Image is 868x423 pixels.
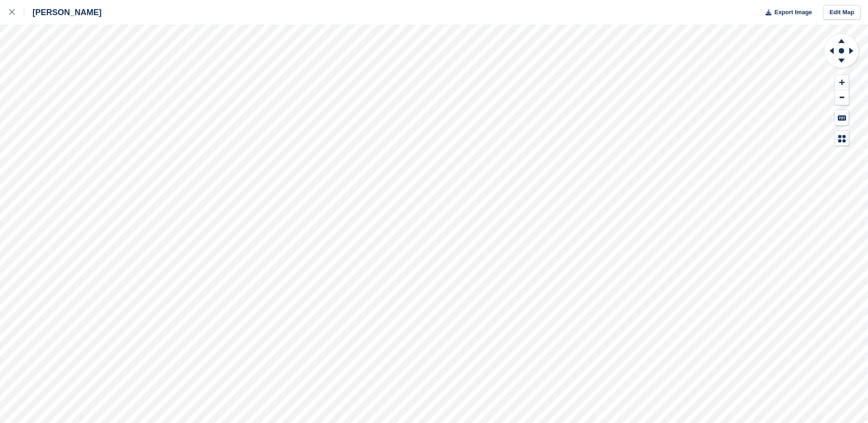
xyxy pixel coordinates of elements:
button: Zoom Out [835,90,849,105]
button: Zoom In [835,75,849,90]
span: Export Image [774,8,812,17]
a: Edit Map [823,5,861,20]
button: Keyboard Shortcuts [835,110,849,125]
button: Map Legend [835,131,849,146]
button: Export Image [760,5,812,20]
div: [PERSON_NAME] [24,7,102,18]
